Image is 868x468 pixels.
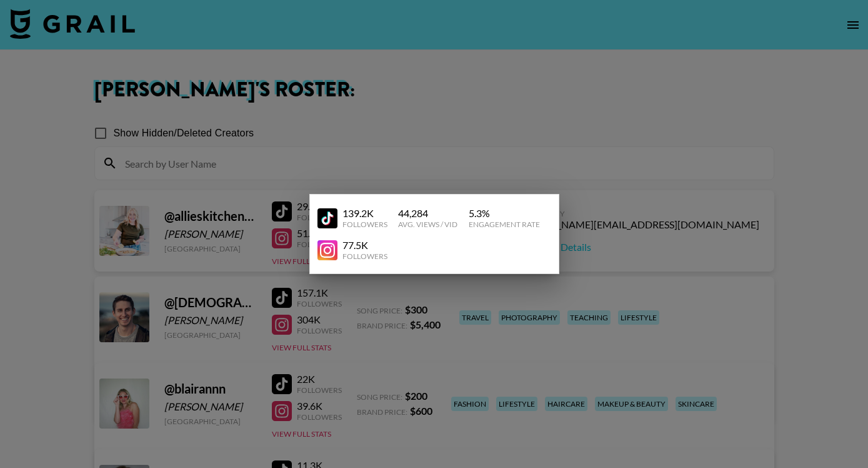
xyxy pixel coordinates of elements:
div: 139.2K [342,207,387,220]
div: Followers [342,252,387,261]
div: 77.5K [342,239,387,252]
div: 44,284 [398,207,457,220]
div: Followers [342,220,387,229]
div: 5.3 % [469,207,540,220]
div: Avg. Views / Vid [398,220,457,229]
div: Engagement Rate [469,220,540,229]
img: YouTube [317,240,337,260]
img: YouTube [317,208,337,228]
